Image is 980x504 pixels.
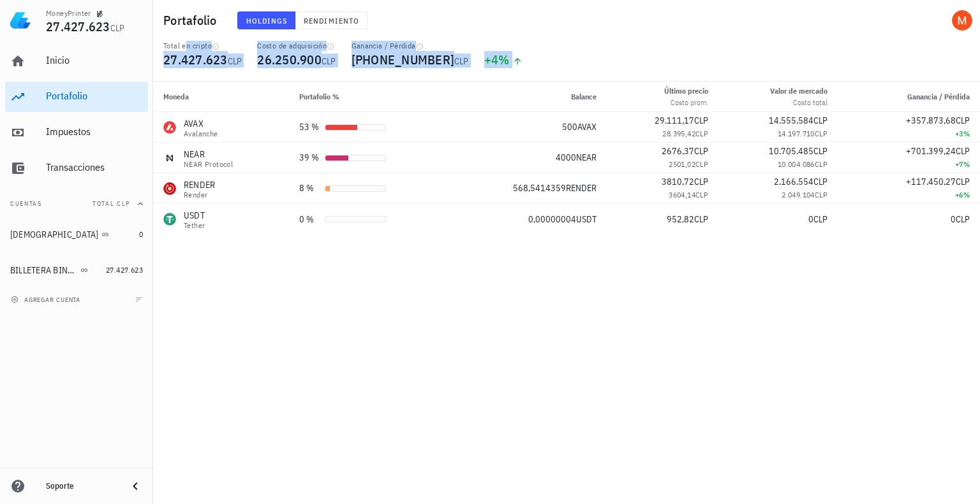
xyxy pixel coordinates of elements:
[848,189,970,201] div: +6
[956,115,970,126] span: CLP
[664,97,708,108] div: Costo prom.
[695,159,708,169] span: CLP
[450,82,607,112] th: Balance: Sin ordenar. Pulse para ordenar de forma ascendente.
[13,296,80,304] span: agregar cuenta
[93,199,130,208] span: Total CLP
[695,129,708,138] span: CLP
[295,11,367,29] button: Rendimiento
[299,213,320,226] div: 0 %
[571,92,597,101] span: Balance
[484,54,523,66] div: +4
[163,152,176,164] div: NEAR-icon
[8,293,86,306] button: agregar cuenta
[956,213,970,225] span: CLP
[237,11,296,29] button: Holdings
[662,176,694,187] span: 3810,72
[299,92,339,101] span: Portafolio %
[769,115,813,126] span: 14.555.584
[576,213,597,225] span: USDT
[778,159,815,169] span: 10.004.086
[163,121,176,134] div: AVAX-icon
[184,209,205,222] div: USDT
[782,190,815,199] span: 2.049.104
[778,129,815,138] span: 14.197.710
[5,117,148,148] a: Impuestos
[952,10,972,31] div: avatar
[184,161,233,168] div: NEAR Protocol
[184,191,216,199] div: Render
[5,255,148,285] a: BILLETERA BINANCE 27.427.623
[498,51,509,68] span: %
[951,213,956,225] span: 0
[184,117,218,130] div: AVAX
[669,190,695,199] span: 3604,14
[10,10,31,31] img: LedgiFi
[906,176,956,187] span: +117.450,27
[695,190,708,199] span: CLP
[906,145,956,157] span: +701.399,24
[163,213,176,226] div: USDT-icon
[562,121,577,133] span: 500
[838,82,980,112] th: Ganancia / Pérdida: Sin ordenar. Pulse para ordenar de forma ascendente.
[184,130,218,138] div: Avalanche
[5,46,148,76] a: Inicio
[906,115,956,126] span: +357.873,68
[163,41,242,51] div: Total en cripto
[46,161,143,173] div: Transacciones
[963,129,970,138] span: %
[352,51,455,68] span: [PHONE_NUMBER]
[139,229,143,239] span: 0
[956,145,970,157] span: CLP
[669,159,695,169] span: 2501,02
[163,51,228,68] span: 27.427.623
[694,213,708,225] span: CLP
[46,8,91,18] div: MoneyPrinter
[46,126,143,138] div: Impuestos
[299,120,320,134] div: 53 %
[46,54,143,66] div: Inicio
[815,159,828,169] span: CLP
[10,265,78,276] div: BILLETERA BINANCE
[815,190,828,199] span: CLP
[770,97,828,108] div: Costo total
[577,121,597,133] span: AVAX
[667,213,694,225] span: 952,82
[770,85,828,97] div: Valor de mercado
[352,41,469,51] div: Ganancia / Pérdida
[769,145,813,157] span: 10.705.485
[153,82,289,112] th: Moneda
[163,92,189,101] span: Moneda
[184,148,233,161] div: NEAR
[46,90,143,102] div: Portafolio
[257,41,336,51] div: Costo de adquisición
[556,152,576,163] span: 4000
[184,222,205,229] div: Tether
[963,159,970,169] span: %
[163,10,222,31] h1: Portafolio
[963,190,970,199] span: %
[813,145,828,157] span: CLP
[110,22,125,34] span: CLP
[528,213,576,225] span: 0,00000004
[566,182,597,194] span: RENDER
[774,176,813,187] span: 2.166.554
[257,51,322,68] span: 26.250.900
[808,213,813,225] span: 0
[956,176,970,187] span: CLP
[5,219,148,250] a: [DEMOGRAPHIC_DATA] 0
[655,115,694,126] span: 29.111,17
[848,158,970,171] div: +7
[299,151,320,164] div: 39 %
[322,55,336,67] span: CLP
[5,189,148,219] button: CuentasTotal CLP
[246,16,288,25] span: Holdings
[46,481,117,491] div: Soporte
[454,55,469,67] span: CLP
[813,213,828,225] span: CLP
[106,265,143,275] span: 27.427.623
[848,127,970,140] div: +3
[5,153,148,184] a: Transacciones
[303,16,359,25] span: Rendimiento
[813,176,828,187] span: CLP
[228,55,242,67] span: CLP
